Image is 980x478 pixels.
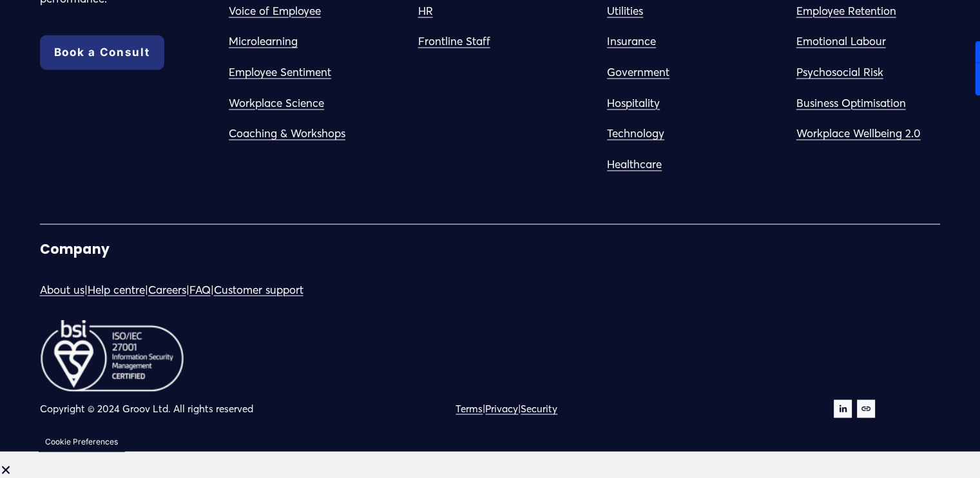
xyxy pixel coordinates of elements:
[229,62,331,82] a: Employee Sentiment
[796,1,896,21] a: Employee Retention
[418,1,433,21] a: HR
[485,399,518,417] a: Privacy
[45,436,118,446] button: Cookie Preferences
[796,93,906,113] a: Business Optimisation
[229,124,345,144] a: Coaching & Workshops
[607,155,662,175] a: Healthcare
[834,399,852,417] a: LinkedIn
[40,35,164,70] a: Book a Consult
[796,32,886,52] a: Emotional Labour
[229,93,324,113] a: Workplace Science
[607,62,669,82] a: Government
[40,280,486,300] p: | | | |
[229,32,298,52] a: Microlearning
[189,280,211,300] a: FAQ
[40,280,84,300] a: About us
[148,280,186,300] a: Careers
[607,124,664,144] a: Technology
[796,124,896,144] a: Workplace Wellbein
[88,280,145,300] a: Help centre
[857,399,875,417] a: URL
[456,399,751,417] p: | |
[229,1,321,21] a: Voice of Employee
[607,32,656,52] a: Insurance
[896,124,921,144] a: g 2.0
[607,1,643,21] a: Utilities
[214,280,303,300] a: Customer support
[39,432,124,451] section: Manage previously selected cookie options
[40,399,486,417] p: Copyright © 2024 Groov Ltd. All rights reserved
[40,240,110,258] strong: Company
[418,32,490,52] a: Frontline Staff
[796,62,883,82] a: Psychosocial Risk
[456,399,483,417] a: Terms
[607,93,660,113] a: Hospitality
[521,399,557,417] a: Security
